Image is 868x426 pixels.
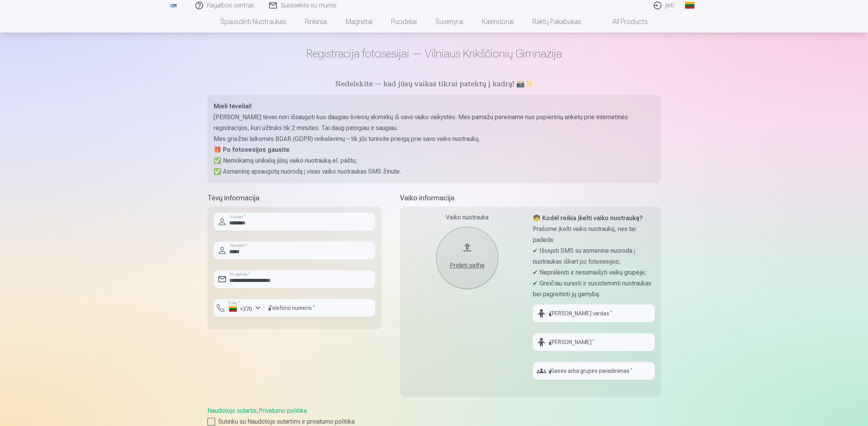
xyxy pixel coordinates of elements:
[382,11,426,33] a: Puodeliai
[533,278,655,300] p: ✔ Greičiau surasti ir susisteminti nuotraukas bei pagreitinti jų gamybą.
[406,213,528,222] div: Vaiko nuotrauka
[169,3,178,8] img: /fa2
[400,193,661,203] h5: Vaiko informacija
[207,47,661,61] h1: Registracija fotosesijai — Vilniaus Krikščionių Gimnazija
[214,166,655,177] p: ✅ Asmeninę apsaugotą nuorodą į visas vaiko nuotraukas SMS žinute.
[523,11,591,33] a: Raktų pakabukas
[533,267,655,278] p: ✔ Nepraleisti ir nesumaišyti vaikų grupėje;
[533,245,655,267] p: ✔ Išsiųsti SMS su asmenine nuoroda į nuotraukas iškart po fotosesijos;
[214,103,252,110] strong: Mieli tėveliai!
[336,11,382,33] a: Magnetai
[214,155,655,166] p: ✅ Nemokamą unikalią jūsų vaiko nuotrauką el. paštu;
[591,11,657,33] a: All products
[533,214,643,222] strong: 🧒 Kodėl reikia įkelti vaiko nuotrauką?
[444,261,491,270] div: Pridėti selfie
[259,407,307,414] a: Privatumo politika
[214,134,655,144] p: Mes griežtai laikomės BDAR (GDPR) reikalavimų – tik jūs turėsite prieigą prie savo vaiko nuotraukų.
[214,112,655,134] p: [PERSON_NAME] tėvas nori išsaugoti kuo daugiau šviesių akimirkų iš savo vaiko vaikystės. Mes pama...
[473,11,523,33] a: Kalendoriai
[226,300,242,306] label: Šalis
[214,146,290,153] strong: 🎁 Po fotosesijos gausite
[211,11,296,33] a: Spausdinti nuotraukas
[436,227,498,289] button: Pridėti selfie
[207,79,661,90] h5: Nedelskite — kad jūsų vaikas tikrai patektų į kadrą! 📸✨
[229,305,252,313] div: +370
[533,224,655,245] p: Prašome įkelti vaiko nuotrauką, nes tai padeda:
[207,407,257,414] a: Naudotojo sutartis
[214,299,264,317] button: Šalis*+370
[426,11,473,33] a: Suvenyrai
[296,11,336,33] a: Rinkiniai
[207,193,381,203] h5: Tėvų informacija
